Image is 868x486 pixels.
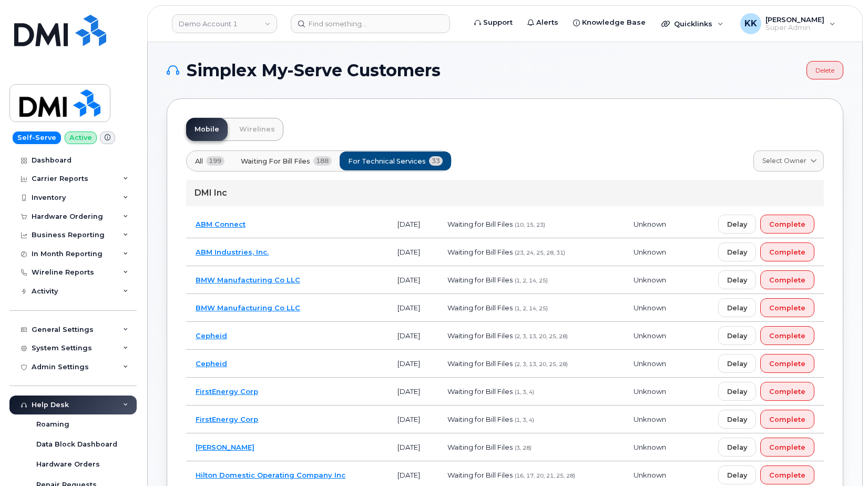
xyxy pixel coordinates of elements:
span: 199 [206,156,224,166]
button: Delay [718,270,756,289]
button: Complete [760,465,814,484]
span: (10, 15, 23) [515,221,545,228]
a: Cepheid [196,359,227,368]
a: [PERSON_NAME] [196,443,254,451]
span: Waiting for Bill Files [447,248,513,256]
span: (1, 2, 14, 25) [515,277,548,284]
span: Delay [727,442,747,452]
span: Delay [727,219,747,229]
span: (3, 28) [515,444,532,451]
span: Simplex My-Serve Customers [187,63,441,78]
button: Delay [718,242,756,261]
button: Delay [718,465,756,484]
button: Complete [760,438,814,457]
button: Delay [718,298,756,317]
span: (1, 3, 4) [515,417,534,423]
span: Waiting for Bill Files [447,415,513,423]
span: Complete [769,442,805,452]
button: Complete [760,354,814,373]
td: [DATE] [388,322,438,350]
span: Select Owner [762,156,806,166]
span: (1, 3, 4) [515,389,534,396]
td: [DATE] [388,238,438,266]
button: Complete [760,270,814,289]
button: Complete [760,215,814,234]
span: Complete [769,387,805,397]
td: [DATE] [388,406,438,433]
span: Delay [727,414,747,424]
span: Delay [727,275,747,285]
a: ABM Connect [196,220,246,228]
span: Complete [769,414,805,424]
button: Complete [760,410,814,429]
span: (2, 3, 13, 20, 25, 28) [515,333,568,340]
span: Unknown [634,471,666,479]
span: Delay [727,387,747,397]
span: Complete [769,331,805,341]
a: FirstEnergy Corp [196,415,258,423]
span: Waiting for Bill Files [447,303,513,312]
span: Delay [727,470,747,480]
a: Mobile [186,118,228,141]
button: Complete [760,326,814,345]
a: BMW Manufacturing Co LLC [196,303,300,312]
span: Complete [769,303,805,313]
button: Complete [760,242,814,261]
td: [DATE] [388,210,438,238]
span: Waiting for Bill Files [447,387,513,396]
a: Wirelines [231,118,283,141]
td: [DATE] [388,378,438,406]
td: [DATE] [388,433,438,461]
span: Unknown [634,220,666,228]
span: Complete [769,359,805,369]
button: Delay [718,354,756,373]
span: Unknown [634,331,666,340]
span: Waiting for Bill Files [447,471,513,479]
span: Waiting for Bill Files [241,156,310,166]
span: (16, 17, 20, 21, 25, 28) [515,472,575,479]
a: Cepheid [196,331,227,340]
span: Delay [727,359,747,369]
span: Unknown [634,248,666,256]
span: Waiting for Bill Files [447,331,513,340]
span: All [195,156,203,166]
span: Unknown [634,387,666,396]
a: Hilton Domestic Operating Company Inc [196,471,345,479]
a: BMW Manufacturing Co LLC [196,276,300,284]
button: Complete [760,298,814,317]
a: FirstEnergy Corp [196,387,258,396]
span: Unknown [634,303,666,312]
a: Select Owner [753,150,824,171]
span: 188 [313,156,332,166]
button: Complete [760,382,814,401]
div: DMI Inc [186,180,824,206]
span: Waiting for Bill Files [447,220,513,228]
span: Complete [769,219,805,229]
span: Delay [727,303,747,313]
span: (1, 2, 14, 25) [515,305,548,312]
td: [DATE] [388,350,438,378]
button: Delay [718,326,756,345]
button: Delay [718,215,756,234]
span: (23, 24, 25, 28, 31) [515,249,565,256]
button: Delay [718,382,756,401]
td: [DATE] [388,294,438,322]
span: Delay [727,331,747,341]
span: (2, 3, 13, 20, 25, 28) [515,361,568,368]
button: Delay [718,438,756,457]
span: Waiting for Bill Files [447,359,513,368]
span: Unknown [634,443,666,451]
span: Unknown [634,359,666,368]
td: [DATE] [388,266,438,294]
span: Waiting for Bill Files [447,276,513,284]
span: Complete [769,247,805,257]
button: Delay [718,410,756,429]
span: Unknown [634,276,666,284]
a: ABM Industries, Inc. [196,248,269,256]
span: Unknown [634,415,666,423]
a: Delete [806,61,843,79]
span: Waiting for Bill Files [447,443,513,451]
span: Complete [769,275,805,285]
span: Complete [769,470,805,480]
span: Delay [727,247,747,257]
